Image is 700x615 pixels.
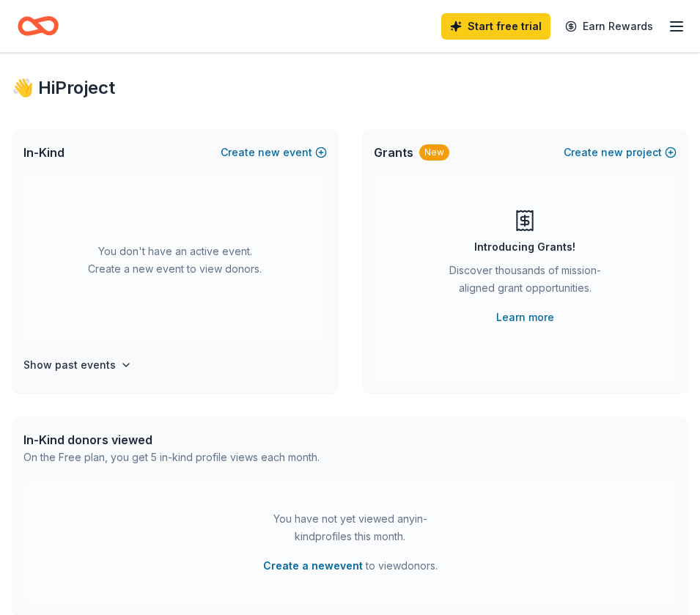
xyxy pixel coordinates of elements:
span: Grants [374,144,413,161]
div: 👋 Hi Project [12,76,688,100]
div: Discover thousands of mission-aligned grant opportunities. [432,262,619,303]
div: You have not yet viewed any in-kind profiles this month. [259,510,442,545]
span: new [601,144,623,161]
button: Show past events [23,356,132,374]
button: Create a newevent [263,557,363,575]
div: In-Kind donors viewed [23,431,320,449]
a: Home [18,9,59,43]
button: Createnewproject [564,144,677,161]
span: In-Kind [23,144,65,161]
a: Learn more [496,309,554,326]
button: Createnewevent [221,144,327,161]
div: New [419,144,449,161]
div: You don't have an active event. Create a new event to view donors. [23,176,327,345]
a: Start free trial [441,13,550,40]
a: Earn Rewards [556,13,662,40]
div: On the Free plan, you get 5 in-kind profile views each month. [23,449,320,466]
span: to view donors . [263,557,438,575]
div: Introducing Grants! [474,238,575,256]
span: new [258,144,280,161]
h4: Show past events [23,356,116,374]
